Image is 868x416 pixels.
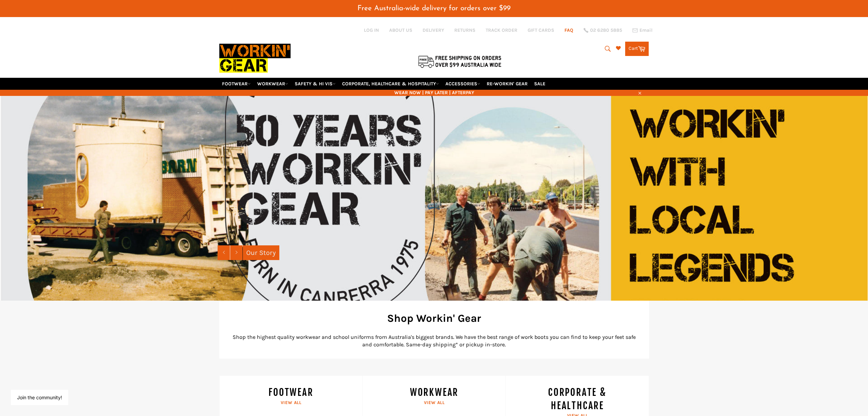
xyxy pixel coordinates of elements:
[531,78,548,90] a: SALE
[486,27,517,33] a: TRACK ORDER
[230,311,639,326] h2: Shop Workin' Gear
[219,89,649,96] span: WEAR NOW | PAY LATER | AFTERPAY
[590,28,622,33] span: 02 6280 5885
[423,27,444,33] a: DELIVERY
[219,78,253,90] a: FOOTWEAR
[254,78,291,90] a: WORKWEAR
[454,27,475,33] a: RETURNS
[639,28,652,33] span: Email
[632,28,652,33] a: Email
[357,5,511,12] span: Free Australia-wide delivery for orders over $99
[417,54,502,69] img: Flat $9.95 shipping Australia wide
[364,27,379,33] a: Log in
[219,39,291,77] img: Workin Gear leaders in Workwear, Safety Boots, PPE, Uniforms. Australia's No.1 in Workwear
[528,27,554,33] a: GIFT CARDS
[484,78,530,90] a: RE-WORKIN' GEAR
[243,245,279,260] a: Our Story
[625,42,649,56] a: Cart
[584,28,622,33] a: 02 6280 5885
[292,78,338,90] a: SAFETY & HI VIS
[443,78,483,90] a: ACCESSORIES
[17,395,62,400] button: Join the community!
[564,27,573,33] a: FAQ
[339,78,442,90] a: CORPORATE, HEALTHCARE & HOSPITALITY
[389,27,412,33] a: ABOUT US
[230,333,639,348] p: Shop the highest quality workwear and school uniforms from Australia's biggest brands. We have th...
